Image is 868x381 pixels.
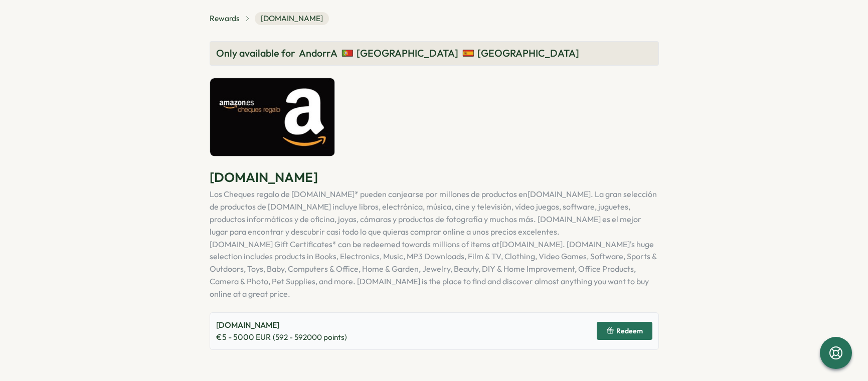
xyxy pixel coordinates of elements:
span: € 5 - 5000 EUR [216,331,271,343]
span: [GEOGRAPHIC_DATA] [477,46,579,61]
span: Redeem [616,327,643,334]
img: Amazon.es [210,78,335,156]
span: Los Cheques regalo de [DOMAIN_NAME]* pueden canjearse por millones de productos en . La gran sele... [210,189,657,236]
a: [DOMAIN_NAME] [528,189,591,199]
p: [DOMAIN_NAME] [216,319,347,331]
span: [GEOGRAPHIC_DATA] [357,46,458,61]
span: [DOMAIN_NAME] Gift Certificates* can be redeemed towards millions of items at . [DOMAIN_NAME]'s h... [210,239,657,299]
img: Portugal [341,47,354,59]
img: Spain [462,47,474,59]
span: ( 592 - 592000 points) [273,332,347,343]
p: [DOMAIN_NAME] [210,168,659,186]
span: [DOMAIN_NAME] [255,12,329,25]
button: Redeem [597,322,652,340]
a: Rewards [210,13,240,24]
span: Only available for [216,46,295,61]
span: AndorrA [299,46,337,61]
a: [DOMAIN_NAME] [499,239,563,249]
